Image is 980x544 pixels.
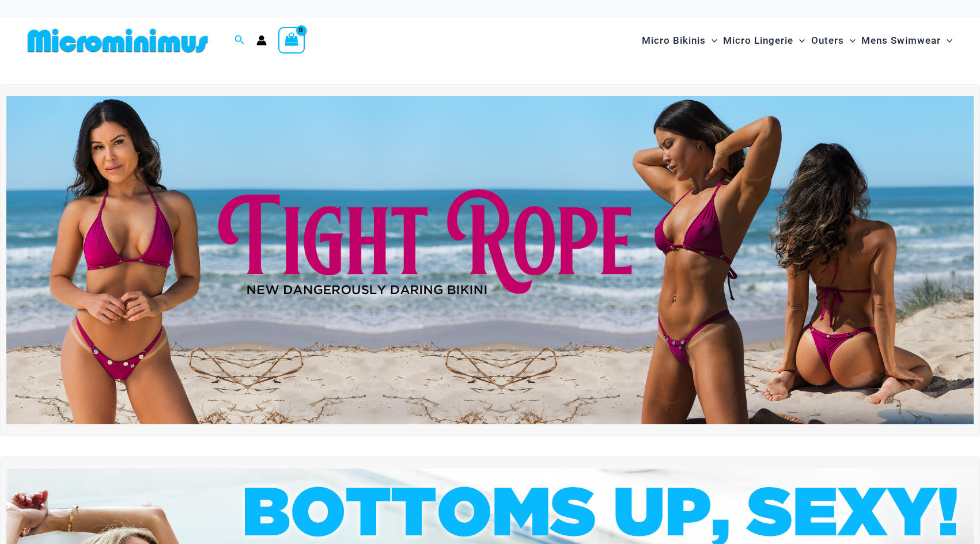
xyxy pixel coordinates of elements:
span: Menu Toggle [844,26,856,55]
a: Micro BikinisMenu ToggleMenu Toggle [639,23,720,58]
span: Micro Bikinis [642,26,706,55]
img: MM SHOP LOGO FLAT [23,28,213,54]
a: Account icon link [256,35,267,45]
span: Outers [811,26,844,55]
span: Menu Toggle [706,26,717,55]
span: Menu Toggle [793,26,805,55]
span: Micro Lingerie [723,26,793,55]
a: Search icon link [234,33,245,48]
a: Micro LingerieMenu ToggleMenu Toggle [720,23,808,58]
span: Mens Swimwear [861,26,941,55]
nav: Site Navigation [637,21,957,60]
a: Mens SwimwearMenu ToggleMenu Toggle [858,23,955,58]
a: View Shopping Cart, empty [278,27,305,54]
span: Menu Toggle [941,26,952,55]
a: OutersMenu ToggleMenu Toggle [808,23,858,58]
img: Tight Rope Pink Bikini [6,96,974,425]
